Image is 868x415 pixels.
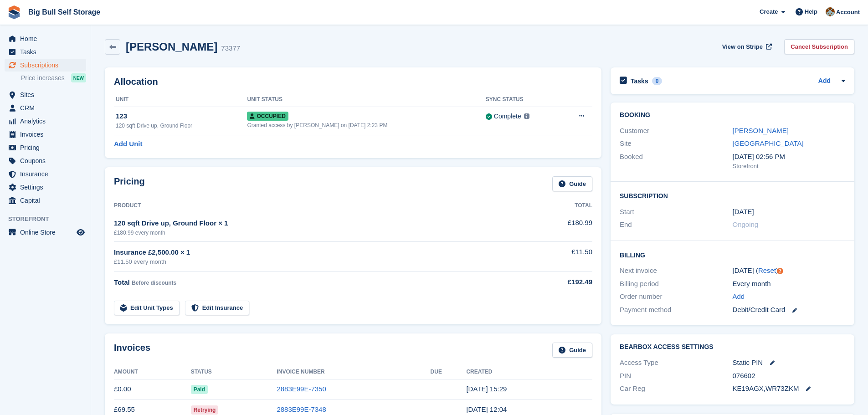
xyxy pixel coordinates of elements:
[20,59,75,72] span: Subscriptions
[733,279,845,289] div: Every month
[114,257,519,266] div: £11.50 every month
[719,39,774,54] a: View on Stripe
[277,365,430,379] th: Invoice Number
[733,305,845,315] div: Debit/Credit Card
[114,229,519,237] div: £180.99 every month
[71,73,86,82] div: NEW
[733,152,845,162] div: [DATE] 02:56 PM
[247,121,485,129] div: Granted access by [PERSON_NAME] on [DATE] 2:23 PM
[191,385,208,394] span: Paid
[20,141,75,154] span: Pricing
[277,385,326,393] a: 2883E99E-7350
[114,343,150,358] h2: Invoices
[5,194,86,207] a: menu
[5,59,86,72] a: menu
[25,5,104,20] a: Big Bull Self Storage
[760,7,778,16] span: Create
[620,250,845,259] h2: Billing
[776,267,784,275] div: Tooltip anchor
[519,277,592,287] div: £192.49
[733,220,759,228] span: Ongoing
[818,76,831,87] a: Add
[620,207,732,217] div: Start
[552,176,592,191] a: Guide
[7,5,21,19] img: stora-icon-8386f47178a22dfd0bd8f6a31ec36ba5ce8667c1dd55bd0f319d3a0aa187defe.svg
[733,266,845,276] div: [DATE] ( )
[247,92,485,107] th: Unit Status
[5,168,86,180] a: menu
[191,405,219,415] span: Retrying
[114,139,142,149] a: Add Unit
[185,301,250,316] a: Edit Insurance
[733,358,845,368] div: Static PIN
[620,292,732,302] div: Order number
[733,207,754,217] time: 2025-02-19 01:00:00 UTC
[620,305,732,315] div: Payment method
[620,358,732,368] div: Access Type
[784,39,854,54] a: Cancel Subscription
[620,191,845,200] h2: Subscription
[20,46,75,58] span: Tasks
[277,405,326,413] a: 2883E99E-7348
[722,42,763,51] span: View on Stripe
[20,168,75,180] span: Insurance
[733,139,804,147] a: [GEOGRAPHIC_DATA]
[21,74,65,82] span: Price increases
[826,7,835,16] img: Mike Llewellen Palmer
[114,92,247,107] th: Unit
[519,199,592,213] th: Total
[114,379,191,400] td: £0.00
[620,279,732,289] div: Billing period
[5,88,86,101] a: menu
[486,92,560,107] th: Sync Status
[132,280,176,286] span: Before discounts
[21,73,86,83] a: Price increases NEW
[114,199,519,213] th: Product
[5,154,86,167] a: menu
[733,127,789,134] a: [PERSON_NAME]
[552,343,592,358] a: Guide
[758,266,776,274] a: Reset
[5,181,86,194] a: menu
[75,227,86,238] a: Preview store
[114,301,180,316] a: Edit Unit Types
[652,77,663,85] div: 0
[524,113,529,119] img: icon-info-grey-7440780725fd019a000dd9b08b2336e03edf1995a4989e88bcd33f0948082b44.svg
[20,181,75,194] span: Settings
[5,226,86,239] a: menu
[631,77,648,85] h2: Tasks
[20,154,75,167] span: Coupons
[5,141,86,154] a: menu
[221,43,240,54] div: 73377
[5,128,86,141] a: menu
[114,77,592,87] h2: Allocation
[20,226,75,239] span: Online Store
[620,371,732,381] div: PIN
[20,102,75,114] span: CRM
[114,218,519,229] div: 120 sqft Drive up, Ground Floor × 1
[20,194,75,207] span: Capital
[114,176,145,191] h2: Pricing
[20,115,75,128] span: Analytics
[116,122,247,130] div: 120 sqft Drive up, Ground Floor
[805,7,817,16] span: Help
[114,278,130,286] span: Total
[466,405,507,413] time: 2025-09-30 11:04:04 UTC
[126,41,217,53] h2: [PERSON_NAME]
[620,112,845,119] h2: Booking
[620,152,732,171] div: Booked
[5,115,86,128] a: menu
[114,365,191,379] th: Amount
[836,8,860,17] span: Account
[20,32,75,45] span: Home
[466,385,507,393] time: 2025-09-30 14:29:48 UTC
[620,220,732,230] div: End
[733,384,845,394] div: KE19AGX,WR73ZKM
[620,343,845,351] h2: BearBox Access Settings
[8,215,91,224] span: Storefront
[114,247,519,258] div: Insurance £2,500.00 × 1
[116,111,247,122] div: 123
[494,112,521,121] div: Complete
[20,128,75,141] span: Invoices
[247,112,288,121] span: Occupied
